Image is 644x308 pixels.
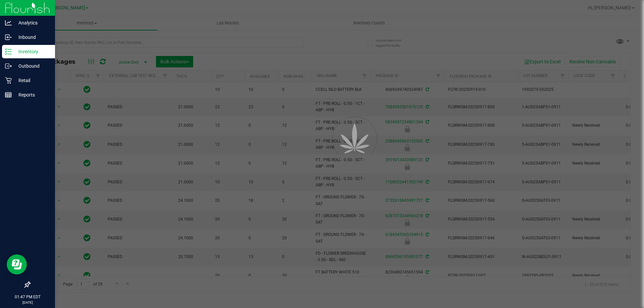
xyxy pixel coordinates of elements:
[12,76,52,84] p: Retail
[5,77,12,84] inline-svg: Retail
[7,254,27,274] iframe: Resource center
[12,33,52,41] p: Inbound
[12,48,52,56] p: Inventory
[12,62,52,70] p: Outbound
[12,91,52,99] p: Reports
[5,34,12,41] inline-svg: Inbound
[3,300,52,305] p: [DATE]
[12,19,52,27] p: Analytics
[5,19,12,26] inline-svg: Analytics
[5,48,12,55] inline-svg: Inventory
[3,294,52,300] p: 01:47 PM EDT
[5,91,12,98] inline-svg: Reports
[5,63,12,69] inline-svg: Outbound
